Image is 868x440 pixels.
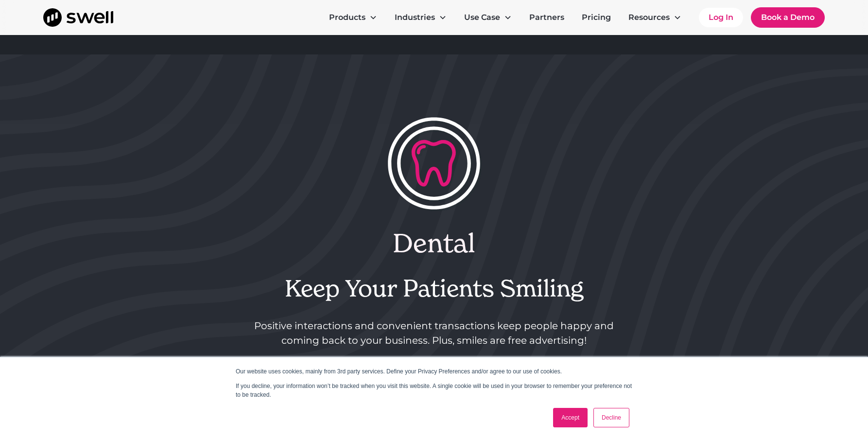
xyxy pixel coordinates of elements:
div: Resources [621,8,689,27]
div: Resources [628,12,670,23]
h2: Keep Your Patients Smiling [264,275,604,303]
div: Products [321,8,385,27]
div: Products [329,12,365,23]
a: Log In [699,8,743,27]
a: Decline [593,408,629,427]
p: Positive interactions and convenient transactions keep people happy and coming back to your busin... [245,318,623,348]
a: Book a Demo [751,7,825,28]
p: If you decline, your information won’t be tracked when you visit this website. A single cookie wi... [236,382,632,399]
a: home [43,8,113,27]
p: Our website uses cookies, mainly from 3rd party services. Define your Privacy Preferences and/or ... [236,367,632,376]
div: Industries [395,12,435,23]
div: Use Case [464,12,500,23]
a: Accept [553,408,588,427]
a: Partners [521,8,572,27]
div: Use Case [456,8,520,27]
h1: Dental [245,228,623,259]
a: Pricing [574,8,619,27]
div: Industries [387,8,454,27]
